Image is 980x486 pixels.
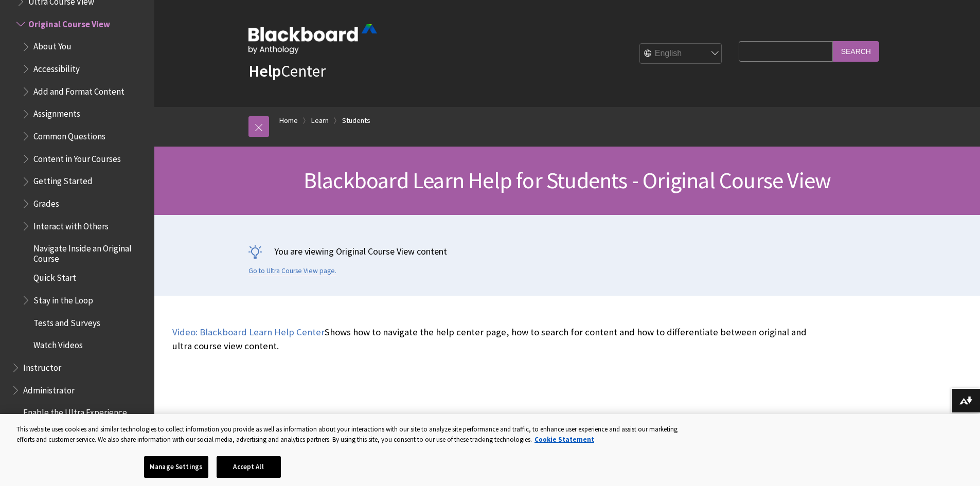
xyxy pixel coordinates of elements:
[16,424,686,444] div: This website uses cookies and similar technologies to collect information you provide as well as ...
[33,38,72,52] span: About You
[248,266,336,276] a: Go to Ultra Course View page.
[33,105,80,119] span: Assignments
[28,15,110,29] span: Original Course View
[33,173,93,187] span: Getting Started
[23,382,75,395] span: Administrator
[33,337,83,351] span: Watch Videos
[248,24,377,54] img: Blackboard by Anthology
[33,292,93,305] span: Stay in the Loop
[33,195,59,209] span: Grades
[172,326,325,338] a: Video: Blackboard Learn Help Center
[248,61,326,81] a: HelpCenter
[248,245,886,258] p: You are viewing Original Course View content
[33,150,121,164] span: Content in Your Courses
[279,114,298,127] a: Home
[144,456,208,478] button: Manage Settings
[534,435,594,444] a: More information about your privacy, opens in a new tab
[342,114,370,127] a: Students
[304,166,831,194] span: Blackboard Learn Help for Students - Original Course View
[33,128,105,141] span: Common Questions
[640,44,722,64] select: Site Language Selector
[23,404,127,418] span: Enable the Ultra Experience
[33,218,109,231] span: Interact with Others
[33,314,100,328] span: Tests and Surveys
[248,61,281,81] strong: Help
[172,326,810,352] p: Shows how to navigate the help center page, how to search for content and how to differentiate be...
[33,269,76,283] span: Quick Start
[33,240,147,264] span: Navigate Inside an Original Course
[33,83,124,97] span: Add and Format Content
[33,60,80,74] span: Accessibility
[217,456,281,478] button: Accept All
[311,114,329,127] a: Learn
[833,41,879,61] input: Search
[23,359,61,373] span: Instructor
